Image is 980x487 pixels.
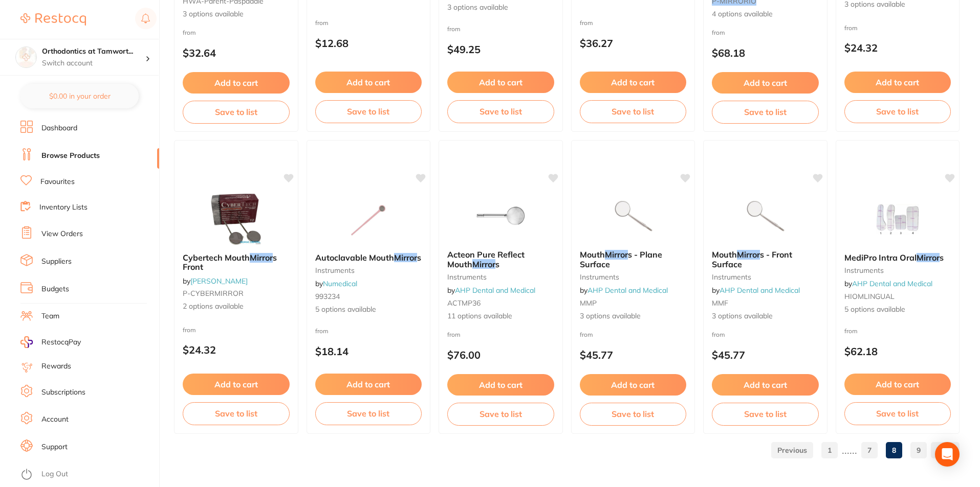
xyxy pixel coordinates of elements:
p: $24.32 [844,42,951,54]
b: Acteon Pure Reflect Mouth Mirrors [447,250,554,269]
span: from [183,326,196,334]
span: MediPro Intra Oral [844,252,917,263]
button: Save to list [580,100,687,123]
b: Mouth Mirrors - Plane Surface [580,250,687,269]
span: by [844,279,932,288]
button: Save to list [315,402,422,425]
p: Switch account [42,58,145,68]
span: by [315,279,357,288]
button: Add to cart [844,72,951,93]
img: Mouth Mirrors - Front Surface [732,191,798,242]
p: $36.27 [580,37,687,49]
span: from [580,331,593,338]
button: Save to list [183,101,290,123]
a: [PERSON_NAME] [190,276,248,286]
em: Mirror [394,252,417,263]
span: HIOMLINGUAL [844,292,895,301]
img: Cybertech Mouth Mirrors Front [203,194,269,245]
span: by [712,286,800,295]
span: s Front [183,252,277,272]
img: RestocqPay [20,336,33,348]
a: Inventory Lists [39,202,88,213]
b: Cybertech Mouth Mirrors Front [183,253,290,272]
button: Add to cart [315,374,422,395]
button: Add to cart [183,72,290,94]
p: $45.77 [580,349,687,361]
span: from [844,24,858,32]
button: Log Out [20,467,156,483]
a: Numedical [323,279,357,288]
p: $76.00 [447,349,554,361]
span: by [447,286,535,295]
span: 2 options available [183,302,290,312]
button: Add to cart [580,72,687,93]
span: 11 options available [447,311,554,321]
button: Save to list [315,100,422,123]
small: instruments [844,266,951,274]
span: by [580,286,668,295]
span: 4 options available [712,9,819,19]
em: Mirror [737,249,760,260]
a: View Orders [41,229,83,239]
img: Orthodontics at Tamworth [16,47,36,67]
p: $45.77 [712,349,819,361]
a: Restocq Logo [20,8,86,31]
a: 9 [910,440,927,460]
img: Mouth Mirrors - Plane Surface [600,191,666,242]
span: from [183,29,196,36]
p: $24.32 [183,344,290,356]
b: MediPro Intra Oral Mirrors [844,253,951,262]
span: Cybertech Mouth [183,252,250,263]
a: 7 [861,440,878,460]
a: Account [41,414,69,425]
img: Autoclavable Mouth Mirrors [335,194,402,245]
em: Mirror [917,252,940,263]
button: Add to cart [447,72,554,93]
button: Add to cart [183,374,290,395]
p: $62.18 [844,345,951,357]
span: RestocqPay [41,337,81,347]
h4: Orthodontics at Tamworth [42,47,145,57]
p: ...... [842,444,857,456]
b: Autoclavable Mouth Mirrors [315,253,422,262]
span: s [940,252,944,263]
button: Save to list [712,101,819,123]
span: s - Plane Surface [580,249,662,269]
span: from [447,25,461,33]
span: from [315,19,329,27]
span: Autoclavable Mouth [315,252,394,263]
span: from [712,29,725,36]
span: 3 options available [712,311,819,321]
button: Add to cart [580,374,687,396]
div: Open Intercom Messenger [935,442,960,467]
button: Add to cart [712,374,819,396]
span: from [447,331,461,338]
img: MediPro Intra Oral Mirrors [864,194,931,245]
span: from [712,331,725,338]
img: Acteon Pure Reflect Mouth Mirrors [467,191,534,242]
button: Save to list [712,403,819,425]
span: Acteon Pure Reflect Mouth [447,249,525,269]
a: Team [41,311,59,321]
a: AHP Dental and Medical [587,286,668,295]
p: $49.25 [447,43,554,55]
p: $12.68 [315,37,422,49]
a: AHP Dental and Medical [720,286,800,295]
span: from [580,19,593,27]
a: Budgets [41,284,69,294]
button: Add to cart [712,72,819,94]
a: AHP Dental and Medical [455,286,535,295]
span: by [183,276,248,286]
span: Mouth [580,249,605,260]
span: 3 options available [447,3,554,13]
small: instruments [580,273,687,281]
button: Save to list [844,100,951,123]
em: Mirror [250,252,273,263]
button: $0.00 in your order [20,84,139,108]
span: from [844,327,858,335]
span: 3 options available [183,9,290,19]
a: RestocqPay [20,336,81,348]
span: from [315,327,329,335]
button: Add to cart [315,72,422,93]
span: MMF [712,298,728,308]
